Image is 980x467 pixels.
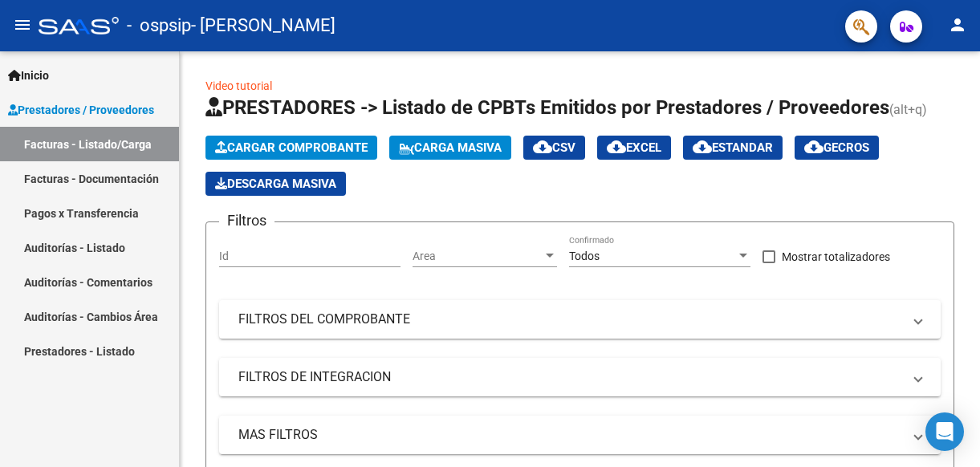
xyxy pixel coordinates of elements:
span: - [PERSON_NAME] [191,8,335,43]
span: EXCEL [607,140,661,155]
button: CSV [523,136,585,160]
div: Open Intercom Messenger [925,412,964,451]
span: (alt+q) [889,102,927,117]
span: Todos [569,250,600,262]
h3: Filtros [219,209,274,232]
mat-icon: cloud_download [607,137,626,156]
span: PRESTADORES -> Listado de CPBTs Emitidos por Prestadores / Proveedores [205,96,889,119]
mat-icon: person [948,15,967,35]
mat-icon: cloud_download [533,137,552,156]
span: Cargar Comprobante [215,140,368,155]
button: Estandar [683,136,783,160]
mat-expansion-panel-header: FILTROS DE INTEGRACION [219,358,941,396]
mat-panel-title: MAS FILTROS [238,426,902,444]
button: Cargar Comprobante [205,136,377,160]
a: Video tutorial [205,79,272,92]
mat-icon: cloud_download [804,137,823,156]
span: CSV [533,140,575,155]
span: Carga Masiva [399,140,502,155]
mat-expansion-panel-header: FILTROS DEL COMPROBANTE [219,300,941,339]
mat-icon: cloud_download [693,137,712,156]
mat-expansion-panel-header: MAS FILTROS [219,416,941,454]
mat-panel-title: FILTROS DE INTEGRACION [238,368,902,386]
span: Inicio [8,67,49,84]
span: Mostrar totalizadores [782,247,890,266]
span: Prestadores / Proveedores [8,101,154,119]
span: Gecros [804,140,869,155]
button: EXCEL [597,136,671,160]
button: Carga Masiva [389,136,511,160]
button: Gecros [795,136,879,160]
span: Area [413,250,543,263]
mat-icon: menu [13,15,32,35]
span: - ospsip [127,8,191,43]
button: Descarga Masiva [205,172,346,196]
span: Descarga Masiva [215,177,336,191]
mat-panel-title: FILTROS DEL COMPROBANTE [238,311,902,328]
span: Estandar [693,140,773,155]
app-download-masive: Descarga masiva de comprobantes (adjuntos) [205,172,346,196]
